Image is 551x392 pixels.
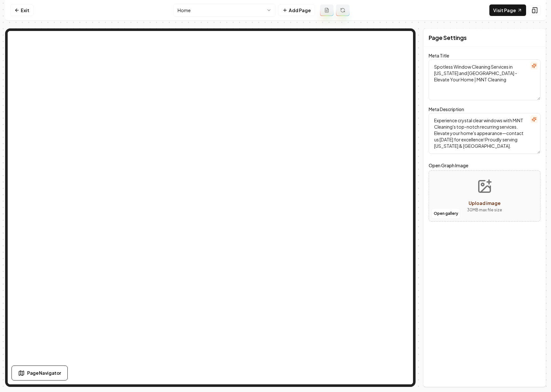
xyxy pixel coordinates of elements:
[429,33,467,42] h2: Page Settings
[278,4,315,16] button: Add Page
[469,200,501,206] span: Upload image
[429,106,464,112] label: Meta Description
[11,366,68,381] button: Page Navigator
[429,53,449,58] label: Meta Title
[432,208,460,219] button: Open gallery
[10,4,34,16] a: Exit
[27,370,61,376] span: Page Navigator
[462,174,507,218] button: Upload image
[320,4,333,16] button: Add admin page prompt
[336,4,349,16] button: Regenerate page
[467,207,502,213] p: 30 MB max file size
[429,162,540,169] label: Open Graph Image
[489,4,526,16] a: Visit Page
